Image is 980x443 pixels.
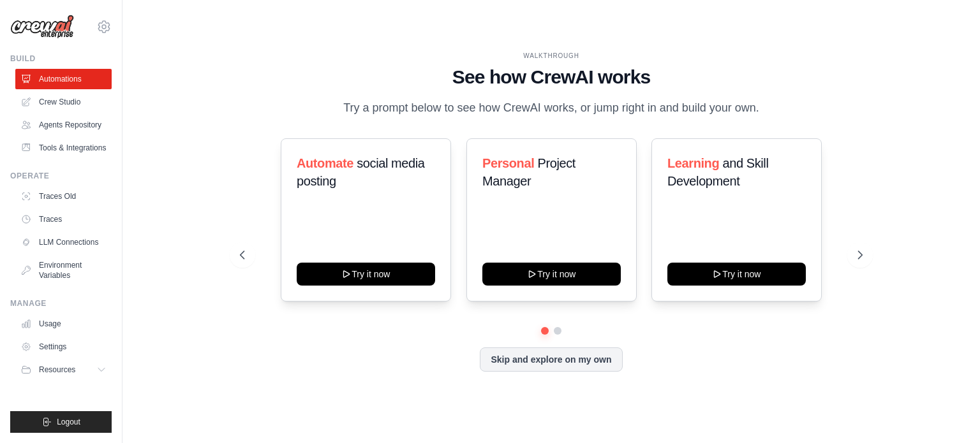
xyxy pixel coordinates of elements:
span: social media posting [297,156,425,188]
p: Try a prompt below to see how CrewAI works, or jump right in and build your own. [337,99,766,117]
div: Operate [10,171,112,181]
span: Learning [667,156,719,170]
a: Traces [15,209,112,229]
button: Logout [10,411,112,433]
button: Try it now [482,263,621,286]
div: Build [10,54,112,64]
span: Personal [482,156,534,170]
a: LLM Connections [15,232,112,252]
span: Resources [39,365,75,375]
span: Automate [297,156,353,170]
a: Agents Repository [15,115,112,135]
a: Automations [15,69,112,89]
button: Resources [15,359,112,380]
button: Try it now [667,263,806,286]
a: Traces Old [15,186,112,207]
div: Manage [10,298,112,309]
a: Settings [15,337,112,357]
span: Project Manager [482,156,575,188]
a: Tools & Integrations [15,138,112,158]
img: Logo [10,15,74,39]
span: and Skill Development [667,156,768,188]
a: Usage [15,314,112,334]
button: Try it now [297,263,435,286]
div: WALKTHROUGH [240,51,863,61]
a: Crew Studio [15,92,112,112]
span: Logout [57,417,80,427]
a: Environment Variables [15,255,112,286]
button: Skip and explore on my own [480,347,622,372]
h1: See how CrewAI works [240,66,863,89]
